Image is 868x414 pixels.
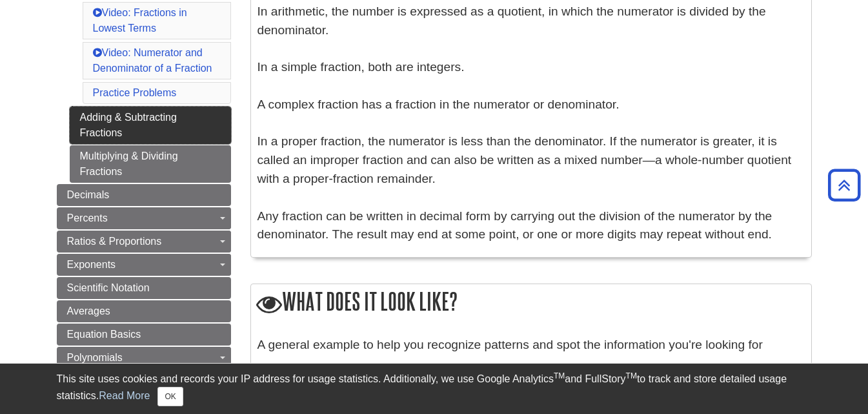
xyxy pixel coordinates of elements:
[57,300,231,322] a: Averages
[57,324,231,346] a: Equation Basics
[57,277,231,299] a: Scientific Notation
[823,176,865,194] a: Back to Top
[93,7,187,34] a: Video: Fractions in Lowest Terms
[67,352,123,363] span: Polynomials
[57,184,231,206] a: Decimals
[93,87,177,98] a: Practice Problems
[251,284,811,321] h2: What does it look like?
[57,254,231,276] a: Exponents
[626,371,637,380] sup: TM
[57,371,812,406] div: This site uses cookies and records your IP address for usage statistics. Additionally, we use Goo...
[157,387,183,406] button: Close
[57,231,231,253] a: Ratios & Proportions
[67,305,110,316] span: Averages
[70,107,231,144] a: Adding & Subtracting Fractions
[554,371,565,380] sup: TM
[67,212,108,223] span: Percents
[67,329,141,340] span: Equation Basics
[57,207,231,229] a: Percents
[67,236,162,247] span: Ratios & Proportions
[70,145,231,183] a: Multiplying & Dividing Fractions
[67,282,150,293] span: Scientific Notation
[93,47,212,74] a: Video: Numerator and Denominator of a Fraction
[67,259,116,270] span: Exponents
[99,390,150,401] a: Read More
[57,347,231,369] a: Polynomials
[67,189,110,200] span: Decimals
